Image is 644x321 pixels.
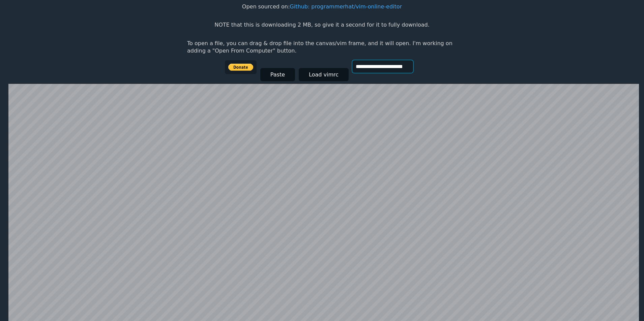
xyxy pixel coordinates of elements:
[260,68,295,81] button: Paste
[242,3,402,10] p: Open sourced on:
[299,68,349,81] button: Load vimrc
[290,3,402,10] a: Github: programmerhat/vim-online-editor
[187,40,457,55] p: To open a file, you can drag & drop file into the canvas/vim frame, and it will open. I'm working...
[214,21,429,29] p: NOTE that this is downloading 2 MB, so give it a second for it to fully download.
